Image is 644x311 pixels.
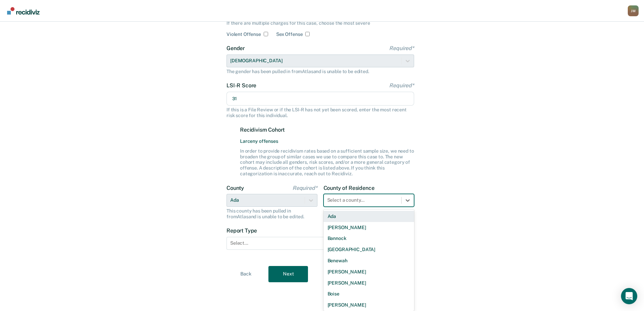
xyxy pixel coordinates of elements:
div: [PERSON_NAME] [324,299,414,311]
div: The gender has been pulled in from Atlas and is unable to be edited. [226,69,414,74]
div: Benewah [324,255,414,266]
div: If this is a File Review or if the LSI-R has not yet been scored, enter the most recent risk scor... [226,107,414,118]
div: Ada [324,211,414,222]
label: Sex Offense [276,31,303,37]
div: Open Intercom Messenger [621,288,637,304]
span: Required* [389,45,414,51]
span: Required* [389,82,414,89]
div: If there are multiple charges for this case, choose the most severe [226,20,414,26]
label: LSI-R Score [226,82,414,89]
button: Back [226,266,266,282]
div: This county has been pulled in from Atlas and is unable to be edited. [226,208,317,220]
button: Next [268,266,308,282]
label: Report Type [226,227,414,234]
label: Gender [226,45,414,51]
div: [PERSON_NAME] [324,277,414,289]
div: [PERSON_NAME] [324,222,414,233]
span: Larceny offenses [240,138,414,144]
div: In order to provide recidivism rates based on a sufficient sample size, we need to broaden the gr... [240,148,414,177]
span: Required* [292,185,317,191]
label: Recidivism Cohort [240,127,414,133]
label: County of Residence [324,185,414,191]
div: Boise [324,288,414,299]
div: [GEOGRAPHIC_DATA] [324,244,414,255]
div: J M [628,5,639,16]
img: Recidiviz [7,7,40,15]
button: Profile dropdown button [628,5,639,16]
label: Violent Offense [226,31,261,37]
div: [PERSON_NAME] [324,266,414,277]
label: County [226,185,317,191]
div: Bannock [324,233,414,244]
